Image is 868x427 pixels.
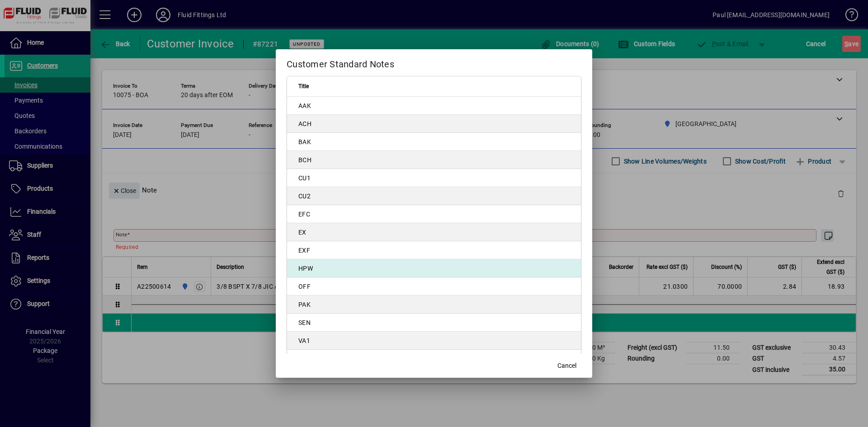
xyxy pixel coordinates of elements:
td: BAK [287,133,581,151]
td: EX [287,223,581,241]
td: OFF [287,277,581,296]
td: VA1 [287,332,581,350]
td: BCH [287,151,581,169]
td: HPW [287,259,581,277]
button: Cancel [552,358,581,374]
td: ACH [287,115,581,133]
td: CU1 [287,169,581,187]
span: Cancel [557,361,576,371]
td: EXF [287,241,581,259]
span: Title [298,81,309,91]
h2: Customer Standard Notes [276,49,592,75]
td: CU2 [287,187,581,205]
td: PAK [287,296,581,314]
td: AAK [287,97,581,115]
td: EFC [287,205,581,223]
td: VAL [287,350,581,368]
td: SEN [287,314,581,332]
